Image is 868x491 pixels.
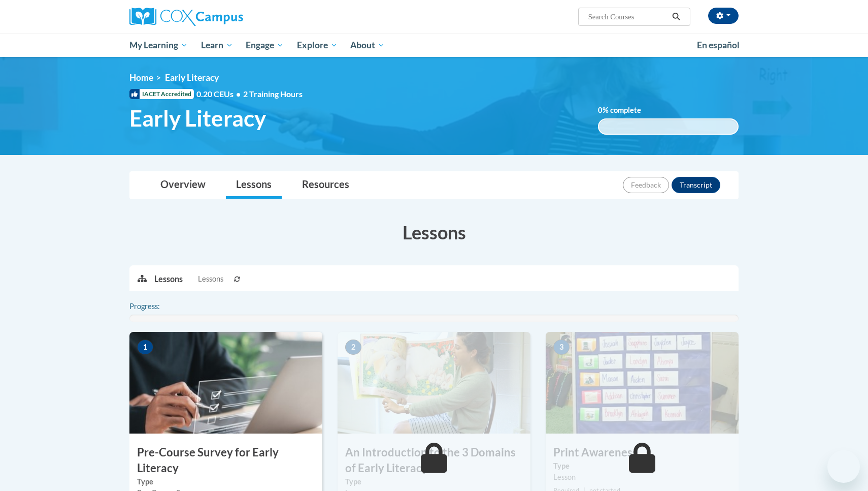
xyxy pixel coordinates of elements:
[708,8,739,24] button: Account Settings
[669,11,684,23] button: Search
[123,34,194,57] a: My Learning
[239,34,290,57] a: Engage
[690,35,746,56] a: En español
[553,461,731,472] label: Type
[546,332,739,434] img: Course Image
[292,172,359,199] a: Resources
[137,340,153,355] span: 1
[198,273,223,285] span: Lessons
[598,106,603,114] span: 0
[553,340,570,355] span: 3
[150,172,216,199] a: Overview
[129,220,739,245] h3: Lessons
[345,340,361,355] span: 2
[243,89,303,99] span: 2 Training Hours
[236,89,241,99] span: •
[201,39,233,51] span: Learn
[114,34,754,57] div: Main menu
[290,34,344,57] a: Explore
[129,89,194,99] span: IACET Accredited
[129,8,322,26] a: Cox Campus
[598,105,656,116] label: % complete
[672,177,720,193] button: Transcript
[154,273,183,285] p: Lessons
[345,476,523,487] label: Type
[194,34,240,57] a: Learn
[350,39,385,51] span: About
[827,450,860,483] iframe: Button to launch messaging window
[546,445,739,461] h3: Print Awareness
[344,34,392,57] a: About
[129,72,153,83] a: Home
[165,72,219,83] span: Early Literacy
[587,11,669,23] input: Search Courses
[338,445,530,476] h3: An Introduction to the 3 Domains of Early Literacy
[129,8,243,26] img: Cox Campus
[338,332,530,434] img: Course Image
[129,39,188,51] span: My Learning
[697,40,740,50] span: En español
[553,472,731,483] div: Lesson
[129,445,322,476] h3: Pre-Course Survey for Early Literacy
[246,39,284,51] span: Engage
[297,39,338,51] span: Explore
[623,177,669,193] button: Feedback
[226,172,282,199] a: Lessons
[129,301,188,312] label: Progress:
[196,88,243,100] span: 0.20 CEUs
[129,105,266,132] span: Early Literacy
[137,476,315,487] label: Type
[129,332,322,434] img: Course Image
